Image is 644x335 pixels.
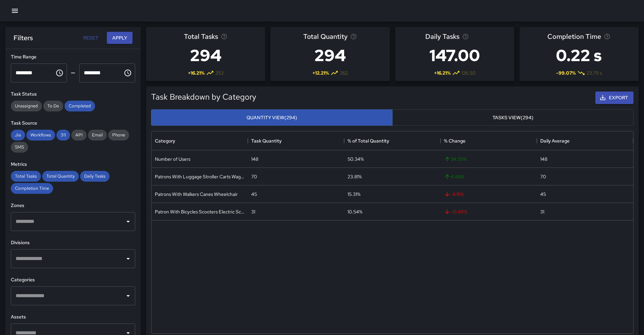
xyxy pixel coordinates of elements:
span: API [71,132,87,138]
span: Daily Tasks [425,31,459,42]
div: Daily Tasks [80,171,110,182]
h5: Task Breakdown by Category [151,92,256,102]
div: Daily Average [537,131,633,150]
h6: Divisions [11,239,135,247]
div: 23.81% [348,173,362,180]
div: 70 [540,173,546,180]
div: 70 [251,173,257,180]
div: Completion Time [11,183,53,194]
div: Daily Average [540,131,570,150]
h3: 294 [303,42,357,69]
div: Jia [11,130,25,140]
div: Total Tasks [11,171,41,182]
h6: Filters [14,32,33,43]
span: -8.16 % [444,191,464,198]
div: API [71,130,87,140]
button: Quantity View(294) [151,109,392,126]
div: Task Quantity [251,131,282,150]
span: Completion Time [547,31,601,42]
span: Email [88,132,107,138]
h6: Assets [11,313,135,321]
span: 262 [340,70,348,76]
span: 311 [56,132,70,138]
div: 148 [251,156,258,162]
span: + 16.21 % [434,70,451,76]
div: Workflows [26,130,55,140]
h3: 147.00 [425,42,484,69]
span: Total Quantity [42,173,79,179]
div: Email [88,130,107,140]
div: Patrons With Luggage Stroller Carts Wagons [155,173,244,180]
button: Choose time, selected time is 12:00 AM [53,66,66,80]
span: Phone [108,132,129,138]
svg: Average time taken to complete tasks in the selected period, compared to the previous period. [604,33,611,40]
h3: 0.22 s [547,42,611,69]
h6: Task Status [11,91,135,98]
div: Total Quantity [42,171,79,182]
div: Unassigned [11,101,42,111]
div: % Change [444,131,466,150]
div: 311 [56,130,70,140]
span: 126.50 [461,70,475,76]
div: Category [155,131,175,150]
div: Phone [108,130,129,140]
h6: Metrics [11,161,135,168]
div: 10.54% [348,208,362,215]
span: Completed [65,103,95,109]
div: 31 [540,208,544,215]
button: Open [123,254,133,263]
span: 23.79 s [587,70,602,76]
span: Daily Tasks [80,173,110,179]
div: To Do [43,101,63,111]
h6: Time Range [11,53,135,61]
button: Open [123,217,133,226]
button: Choose time, selected time is 11:59 PM [121,66,135,80]
button: Open [123,291,133,301]
span: Total Quantity [303,31,348,42]
div: 45 [540,191,546,198]
div: Task Quantity [248,131,344,150]
button: Tasks View(294) [392,109,634,126]
button: Export [595,92,634,104]
h6: Categories [11,276,135,284]
span: 253 [215,70,223,76]
button: Apply [107,32,133,44]
span: Unassigned [11,103,42,109]
span: Jia [11,132,25,138]
span: -99.07 % [556,70,576,76]
svg: Total number of tasks in the selected period, compared to the previous period. [221,33,228,40]
div: SMS [11,142,28,153]
span: + 12.21 % [312,70,329,76]
div: Completed [65,101,95,111]
span: Total Tasks [184,31,218,42]
span: SMS [11,144,28,150]
span: 4.48 % [444,173,464,180]
svg: Average number of tasks per day in the selected period, compared to the previous period. [462,33,469,40]
div: % of Total Quantity [344,131,440,150]
div: 45 [251,191,257,198]
div: 31 [251,208,255,215]
div: Number of Users [155,156,190,162]
button: Reset [80,32,101,44]
div: Patron With Bicycles Scooters Electric Scooters [155,208,244,215]
h6: Task Source [11,120,135,127]
div: % of Total Quantity [348,131,389,150]
h3: 294 [184,42,228,69]
span: -13.89 % [444,208,467,215]
h6: Zones [11,202,135,209]
div: 15.31% [348,191,360,198]
div: Category [151,131,248,150]
div: 148 [540,156,547,162]
span: Workflows [26,132,55,138]
span: To Do [43,103,63,109]
div: 50.34% [348,156,364,162]
div: Patrons With Walkers Canes Wheelchair [155,191,238,198]
div: % Change [440,131,537,150]
span: Total Tasks [11,173,41,179]
span: + 16.21 % [188,70,205,76]
span: Completion Time [11,185,53,191]
svg: Total task quantity in the selected period, compared to the previous period. [350,33,357,40]
span: 34.55 % [444,156,467,162]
